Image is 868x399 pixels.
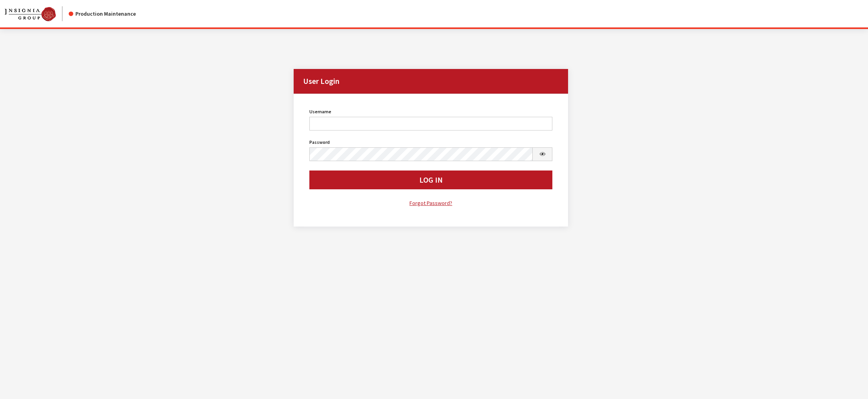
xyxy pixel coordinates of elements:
[309,139,330,146] label: Password
[309,170,553,189] button: Log In
[309,199,553,208] a: Forgot Password?
[532,147,553,161] button: Show Password
[69,10,136,18] div: Production Maintenance
[309,108,331,115] label: Username
[5,6,69,21] a: Insignia Group logo
[294,69,568,94] h2: User Login
[5,7,56,21] img: Catalog Maintenance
